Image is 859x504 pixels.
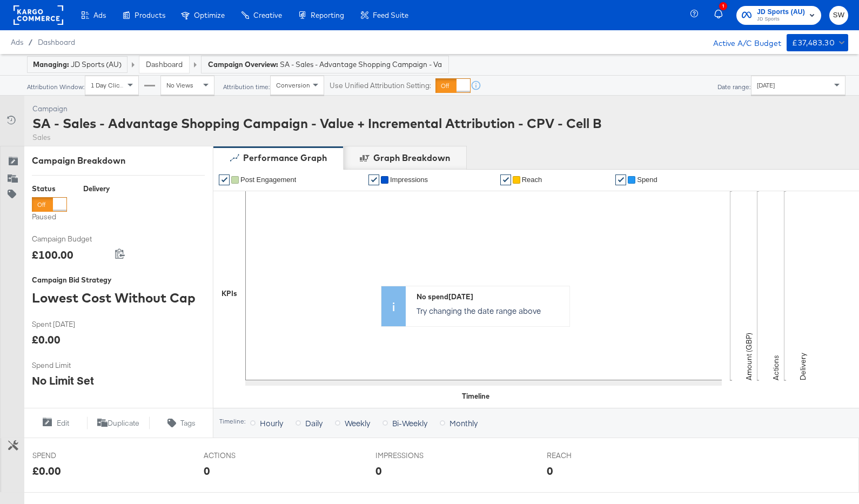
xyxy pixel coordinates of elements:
[135,11,165,19] span: Products
[32,288,205,307] div: Lowest Cost Without Cap
[166,81,193,89] span: No Views
[375,463,382,479] div: 0
[32,319,113,330] span: Spent [DATE]
[32,463,61,479] div: £0.00
[150,416,213,429] button: Tags
[637,176,657,184] span: Spend
[32,114,602,132] div: SA - Sales - Advantage Shopping Campaign - Value + Incremental Attribution - CPV - Cell B
[392,418,427,428] span: Bi-Weekly
[719,2,727,10] div: 1
[219,418,246,425] div: Timeline:
[368,174,379,185] a: ✔
[83,184,110,194] div: Delivery
[311,11,344,19] span: Reporting
[330,80,431,91] label: Use Unified Attribution Setting:
[547,463,553,479] div: 0
[522,176,542,184] span: Reach
[146,59,183,69] a: Dashboard
[219,174,230,185] a: ✔
[33,60,69,69] strong: Managing:
[23,38,38,46] span: /
[305,418,323,428] span: Daily
[32,212,67,222] label: Paused
[87,416,150,429] button: Duplicate
[32,154,205,167] div: Campaign Breakdown
[713,5,731,26] button: 1
[32,275,205,285] div: Campaign Bid Strategy
[38,38,75,46] a: Dashboard
[32,234,113,244] span: Campaign Budget
[417,292,564,302] div: No spend [DATE]
[240,176,296,184] span: Post Engagement
[26,83,85,91] div: Attribution Window:
[208,60,278,69] strong: Campaign Overview:
[91,81,126,89] span: 1 Day Clicks
[375,451,457,461] span: IMPRESSIONS
[829,6,848,25] button: SW
[702,34,781,50] div: Active A/C Budget
[57,418,69,428] span: Edit
[32,184,67,194] div: Status
[24,416,87,429] button: Edit
[736,6,821,25] button: JD Sports (AU)JD Sports
[717,83,751,91] div: Date range:
[417,305,564,316] p: Try changing the date range above
[615,174,626,185] a: ✔
[834,9,844,22] span: SW
[32,132,602,143] div: Sales
[32,332,61,347] div: £0.00
[253,11,282,19] span: Creative
[180,418,196,428] span: Tags
[373,11,408,19] span: Feed Suite
[260,418,283,428] span: Hourly
[204,463,210,479] div: 0
[390,176,428,184] span: Impressions
[547,451,628,461] span: REACH
[32,373,94,388] div: No Limit Set
[373,152,450,164] div: Graph Breakdown
[32,451,113,461] span: SPEND
[108,418,139,428] span: Duplicate
[792,36,835,50] div: £37,483.30
[32,247,73,263] div: £100.00
[276,81,310,89] span: Conversion
[11,38,23,46] span: Ads
[194,11,225,19] span: Optimize
[500,174,511,185] a: ✔
[243,152,327,164] div: Performance Graph
[757,6,805,18] span: JD Sports (AU)
[757,81,775,89] span: [DATE]
[345,418,370,428] span: Weekly
[787,34,848,51] button: £37,483.30
[204,451,285,461] span: ACTIONS
[93,11,106,19] span: Ads
[757,15,805,24] span: JD Sports
[32,104,602,114] div: Campaign
[449,418,478,428] span: Monthly
[280,59,442,70] span: SA - Sales - Advantage Shopping Campaign - Value + Incremental Attribution - CPV - Cell B
[223,83,270,91] div: Attribution time:
[32,360,113,371] span: Spend Limit
[33,59,122,70] div: JD Sports (AU)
